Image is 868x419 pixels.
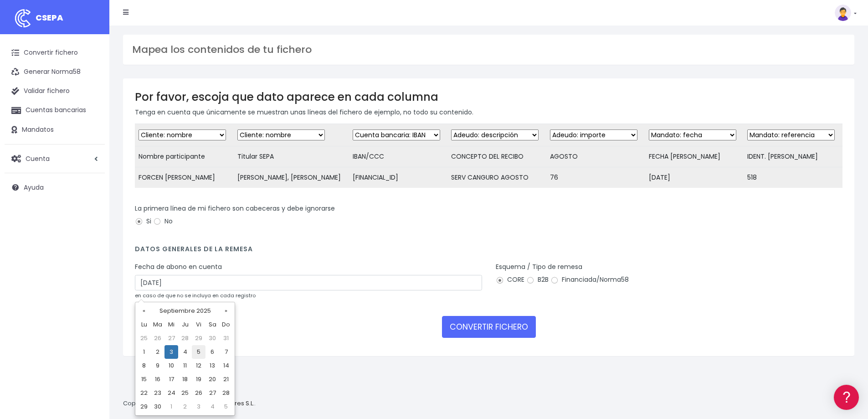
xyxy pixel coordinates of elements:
[234,146,349,167] td: Titular SEPA
[178,386,192,400] td: 25
[178,400,192,414] td: 2
[135,245,842,258] h4: Datos generales de la remesa
[135,90,842,103] h3: Por favor, escoja que dato aparece en cada columna
[5,82,105,101] a: Validar fichero
[11,7,34,30] img: logo
[9,129,173,144] a: Problemas habituales
[219,345,233,359] td: 7
[178,359,192,372] td: 11
[219,372,233,386] td: 21
[164,318,178,331] th: Mi
[192,345,205,359] td: 5
[151,400,164,414] td: 30
[205,400,219,414] td: 4
[137,359,151,372] td: 8
[496,275,524,285] label: CORE
[835,5,851,21] img: profile
[9,115,173,129] a: Formatos
[219,318,233,331] th: Do
[205,359,219,372] td: 13
[546,167,645,188] td: 76
[135,204,335,213] label: La primera línea de mi fichero son cabeceras y debe ignorarse
[744,167,842,188] td: 518
[151,318,164,331] th: Ma
[9,63,173,72] div: Información general
[151,372,164,386] td: 16
[137,372,151,386] td: 15
[349,167,448,188] td: [FINANCIAL_ID]
[137,386,151,400] td: 22
[9,158,173,172] a: Perfiles de empresas
[5,149,105,168] a: Cuenta
[219,304,233,318] th: »
[9,233,173,247] a: API
[164,331,178,345] td: 27
[447,167,546,188] td: SERV CANGURO AGOSTO
[5,120,105,140] a: Mandatos
[26,154,50,163] span: Cuenta
[164,400,178,414] td: 1
[205,386,219,400] td: 27
[9,244,173,260] button: Contáctanos
[164,359,178,372] td: 10
[205,318,219,331] th: Sa
[205,345,219,359] td: 6
[151,304,219,318] th: Septiembre 2025
[442,316,536,338] button: CONVERTIR FICHERO
[5,101,105,120] a: Cuentas bancarias
[178,331,192,345] td: 28
[135,217,151,226] label: Si
[137,345,151,359] td: 1
[24,183,44,192] span: Ayuda
[5,43,105,62] a: Convertir fichero
[5,62,105,82] a: Generar Norma58
[550,275,629,285] label: Financiada/Norma58
[192,318,205,331] th: Vi
[151,386,164,400] td: 23
[9,144,173,158] a: Videotutoriales
[645,146,744,167] td: FECHA [PERSON_NAME]
[137,331,151,345] td: 25
[36,12,63,23] span: CSEPA
[5,178,105,197] a: Ayuda
[192,400,205,414] td: 3
[178,345,192,359] td: 4
[135,146,234,167] td: Nombre participante
[9,101,173,109] div: Convertir ficheros
[192,359,205,372] td: 12
[349,146,448,167] td: IBAN/CCC
[192,331,205,345] td: 29
[135,292,256,299] small: en caso de que no se incluya en cada registro
[151,331,164,345] td: 26
[744,146,842,167] td: IDENT. [PERSON_NAME]
[192,372,205,386] td: 19
[151,359,164,372] td: 9
[178,318,192,331] th: Ju
[137,304,151,318] th: «
[219,400,233,414] td: 5
[9,196,173,210] a: General
[137,318,151,331] th: Lu
[219,331,233,345] td: 31
[234,167,349,188] td: [PERSON_NAME], [PERSON_NAME]
[164,386,178,400] td: 24
[526,275,549,285] label: B2B
[135,167,234,188] td: FORCEN [PERSON_NAME]
[496,262,582,272] label: Esquema / Tipo de remesa
[645,167,744,188] td: [DATE]
[205,372,219,386] td: 20
[135,262,222,272] label: Fecha de abono en cuenta
[178,372,192,386] td: 18
[137,400,151,414] td: 29
[9,78,173,92] a: Información general
[125,263,175,271] a: POWERED BY ENCHANT
[151,345,164,359] td: 2
[205,331,219,345] td: 30
[192,386,205,400] td: 26
[132,44,845,56] h3: Mapea los contenidos de tu fichero
[153,217,173,226] label: No
[164,345,178,359] td: 3
[164,372,178,386] td: 17
[135,107,842,117] p: Tenga en cuenta que únicamente se muestran unas líneas del fichero de ejemplo, no todo su contenido.
[9,181,173,190] div: Facturación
